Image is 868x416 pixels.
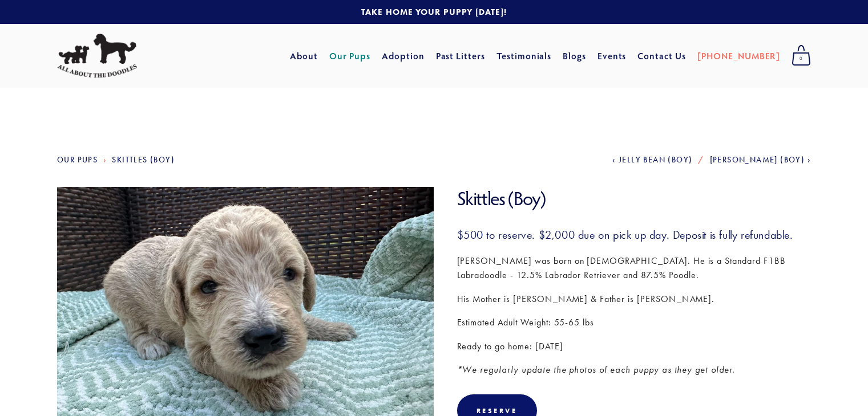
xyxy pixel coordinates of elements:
[57,34,137,78] img: All About The Doodles
[457,187,812,210] h1: Skittles (Boy)
[710,155,805,165] span: [PERSON_NAME] (Boy)
[57,155,98,165] a: Our Pups
[457,254,812,283] p: [PERSON_NAME] was born on [DEMOGRAPHIC_DATA]. He is a Standard F1BB Labradoodle - 12.5% Labrador ...
[619,155,692,165] span: Jelly Bean (Boy)
[563,46,586,66] a: Blogs
[612,155,692,165] a: Jelly Bean (Boy)
[290,46,318,66] a: About
[496,46,552,66] a: Testimonials
[457,339,812,354] p: Ready to go home: [DATE]
[710,155,811,165] a: [PERSON_NAME] (Boy)
[457,227,812,242] h3: $500 to reserve. $2,000 due on pick up day. Deposit is fully refundable.
[786,42,817,70] a: 0 items in cart
[329,46,371,66] a: Our Pups
[436,50,486,62] a: Past Litters
[792,51,811,66] span: 0
[637,46,686,66] a: Contact Us
[457,292,812,307] p: His Mother is [PERSON_NAME] & Father is [PERSON_NAME].
[457,315,812,330] p: Estimated Adult Weight: 55-65 lbs
[112,155,175,165] a: Skittles (Boy)
[597,46,627,66] a: Events
[457,364,735,375] em: *We regularly update the photos of each puppy as they get older.
[477,406,518,415] div: Reserve
[697,46,780,66] a: [PHONE_NUMBER]
[382,46,425,66] a: Adoption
